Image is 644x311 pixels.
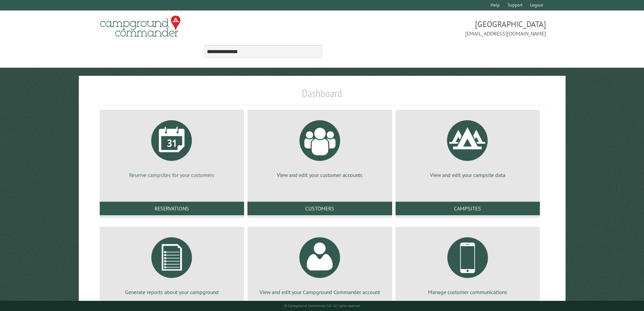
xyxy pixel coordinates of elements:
[256,288,384,296] p: View and edit your Campground Commander account
[98,87,546,105] h1: Dashboard
[256,232,384,296] a: View and edit your Campground Commander account
[396,202,540,215] a: Campsites
[108,232,236,296] a: Generate reports about your campground
[404,115,532,179] a: View and edit your campsite data
[100,202,244,215] a: Reservations
[108,288,236,296] p: Generate reports about your campground
[247,202,392,215] a: Customers
[256,171,384,179] p: View and edit your customer accounts
[108,115,236,179] a: Reserve campsites for your customers
[404,171,532,179] p: View and edit your campsite data
[404,288,532,296] p: Manage customer communications
[284,304,360,308] small: © Campground Commander LLC. All rights reserved.
[108,171,236,179] p: Reserve campsites for your customers
[98,13,183,40] img: Campground Commander
[322,19,546,38] span: [GEOGRAPHIC_DATA] [EMAIL_ADDRESS][DOMAIN_NAME]
[256,115,384,179] a: View and edit your customer accounts
[404,232,532,296] a: Manage customer communications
